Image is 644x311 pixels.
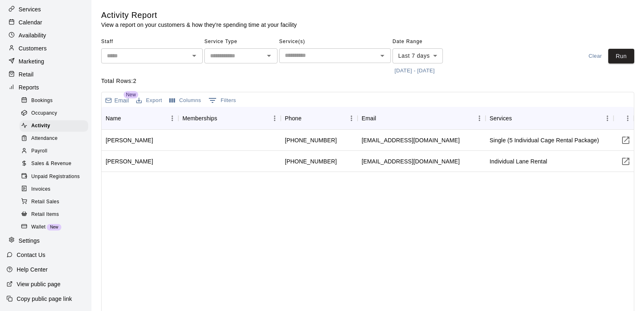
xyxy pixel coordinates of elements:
[31,211,59,219] span: Retail Items
[19,31,46,39] p: Availability
[7,81,85,94] a: Reports
[392,65,437,77] button: [DATE] - [DATE]
[7,29,85,41] a: Availability
[20,196,88,208] div: Retail Sales
[103,95,131,106] button: Email
[20,120,91,133] a: Activity
[7,68,85,80] a: Retail
[20,222,88,233] div: WalletNew
[490,136,599,144] div: Single (5 Individual Cage Rental Package)
[20,94,91,107] a: Bookings
[20,133,88,144] div: Attendance
[20,184,88,195] div: Invoices
[486,107,614,130] div: Services
[217,113,229,124] button: Sort
[608,49,634,64] button: Run
[7,55,85,67] a: Marketing
[166,112,178,124] button: Menu
[473,112,486,124] button: Menu
[17,280,61,288] p: View public page
[17,265,48,274] p: Help Center
[20,145,91,158] a: Payroll
[115,96,129,104] p: Email
[19,237,40,245] p: Settings
[285,107,301,130] div: Phone
[618,153,634,170] button: Visit customer page
[490,107,512,130] div: Services
[19,83,39,91] p: Reports
[19,5,41,13] p: Services
[31,160,72,168] span: Sales & Revenue
[19,44,47,52] p: Customers
[106,136,153,144] div: Darin Amick
[31,223,46,231] span: Wallet
[31,185,50,194] span: Invoices
[263,50,275,61] button: Open
[7,3,85,15] div: Services
[614,107,634,130] div: Link
[345,112,358,124] button: Menu
[134,94,164,107] button: Export
[182,107,217,130] div: Memberships
[362,157,460,165] div: damick52@gmail.com
[101,77,634,85] p: Total Rows: 2
[106,107,121,130] div: Name
[19,70,34,78] p: Retail
[20,120,88,132] div: Activity
[47,225,61,229] span: New
[582,49,608,64] button: Clear
[101,35,203,48] span: Staff
[20,171,88,183] div: Unpaid Registrations
[301,113,313,124] button: Sort
[106,157,153,165] div: Haddie Amick
[189,50,200,61] button: Open
[31,109,57,117] span: Occupancy
[204,35,278,48] span: Service Type
[101,21,297,29] p: View a report on your customers & how they're spending time at your facility
[31,122,50,130] span: Activity
[7,42,85,54] a: Customers
[31,198,59,206] span: Retail Sales
[20,95,88,107] div: Bookings
[622,112,634,124] button: Menu
[31,173,80,181] span: Unpaid Registrations
[621,135,631,145] svg: Visit customer page
[490,157,547,165] div: Individual Lane Rental
[285,157,337,165] div: +16059991879
[20,170,91,183] a: Unpaid Registrations
[20,221,91,233] a: WalletNew
[376,113,388,124] button: Sort
[20,208,91,221] a: Retail Items
[121,113,132,124] button: Sort
[7,16,85,28] a: Calendar
[392,35,464,48] span: Date Range
[206,94,238,107] button: Show filters
[512,113,523,124] button: Sort
[20,146,88,157] div: Payroll
[178,107,281,130] div: Memberships
[167,94,203,107] button: Select columns
[124,91,138,98] span: New
[17,251,46,259] p: Contact Us
[377,50,388,61] button: Open
[101,10,297,21] h5: Activity Report
[281,107,358,130] div: Phone
[19,57,44,65] p: Marketing
[7,235,85,247] a: Settings
[279,35,391,48] span: Service(s)
[621,157,631,166] svg: Visit customer page
[17,295,72,303] p: Copy public page link
[31,147,47,155] span: Payroll
[285,136,337,144] div: +16059991879
[20,158,88,170] div: Sales & Revenue
[31,97,53,105] span: Bookings
[618,132,634,148] a: Visit customer page
[20,133,91,145] a: Attendance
